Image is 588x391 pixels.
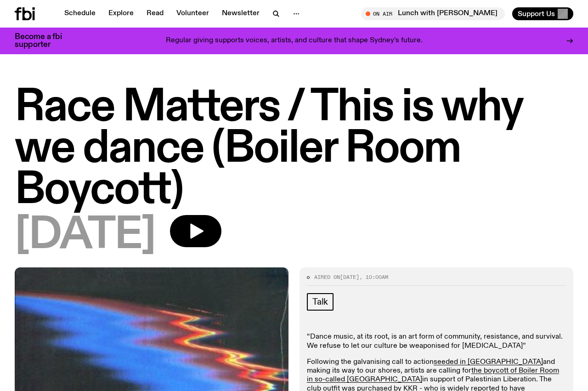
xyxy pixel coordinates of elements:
span: Talk [312,297,328,307]
a: Schedule [59,7,101,20]
span: Aired on [314,273,340,281]
a: Talk [307,293,334,311]
a: seeded in [GEOGRAPHIC_DATA] [434,358,543,366]
a: Read [141,7,169,20]
h1: Race Matters / This is why we dance (Boiler Room Boycott) [15,87,573,211]
h3: Become a fbi supporter [15,33,73,49]
span: Support Us [518,10,555,18]
p: “Dance music, at its root, is an art form of community, resistance, and survival. We refuse to le... [307,333,566,350]
span: [DATE] [15,215,155,256]
p: Regular giving supports voices, artists, and culture that shape Sydney’s future. [166,37,423,45]
button: On AirLunch with [PERSON_NAME] [361,7,505,20]
span: [DATE] [340,273,359,281]
span: , 10:00am [359,273,388,281]
a: Explore [103,7,139,20]
button: Support Us [512,7,573,20]
a: Newsletter [216,7,265,20]
a: Volunteer [171,7,215,20]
